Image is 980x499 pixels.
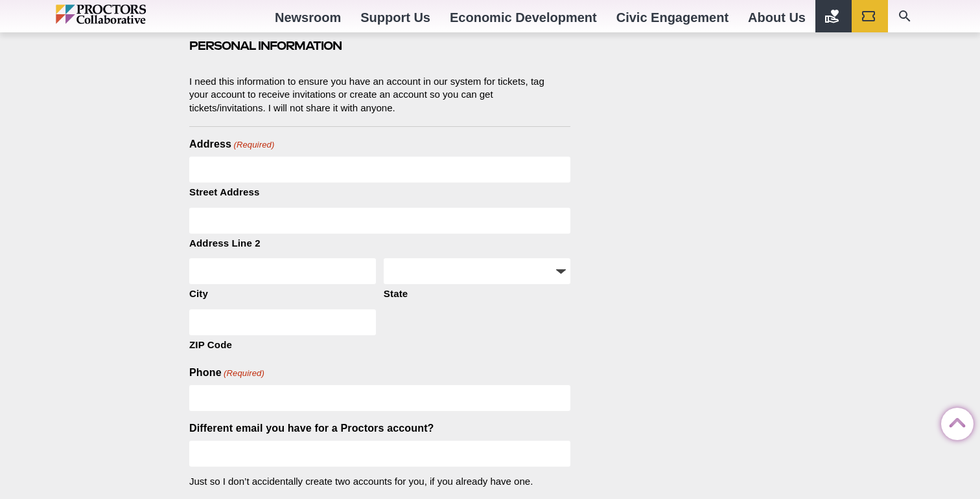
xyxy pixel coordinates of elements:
[189,421,434,436] label: Different email you have for a Proctors account?
[189,38,560,53] h3: Personal Information
[189,284,376,301] label: City
[189,137,274,151] legend: Address
[222,368,264,379] span: (Required)
[233,139,275,151] span: (Required)
[56,5,202,24] img: Proctors logo
[941,408,967,434] a: Back to Top
[189,335,376,352] label: ZIP Code
[189,67,560,115] div: I need this information to ensure you have an account in our system for tickets, tag your account...
[189,234,570,250] label: Address Line 2
[384,284,570,301] label: State
[189,366,264,380] label: Phone
[189,467,570,489] div: Just so I don’t accidentally create two accounts for you, if you already have one.
[189,183,570,199] label: Street Address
